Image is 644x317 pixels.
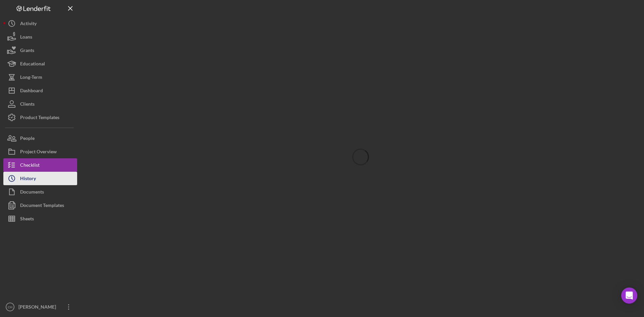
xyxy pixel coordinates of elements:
button: Documents [3,185,77,199]
button: Educational [3,57,77,70]
div: Open Intercom Messenger [621,287,637,304]
div: Grants [20,44,34,59]
div: Dashboard [20,84,43,99]
button: Clients [3,97,77,111]
button: Product Templates [3,111,77,124]
div: Product Templates [20,111,59,126]
text: CH [8,305,12,309]
div: Activity [20,17,37,32]
div: [PERSON_NAME] [17,300,60,315]
button: People [3,131,77,145]
button: Checklist [3,158,77,172]
button: History [3,172,77,185]
div: Document Templates [20,199,64,214]
div: Checklist [20,158,40,173]
button: CH[PERSON_NAME] [3,300,77,314]
div: Sheets [20,212,34,227]
button: Dashboard [3,84,77,97]
button: Grants [3,44,77,57]
div: Educational [20,57,45,72]
div: Clients [20,97,35,112]
button: Project Overview [3,145,77,158]
div: Project Overview [20,145,57,160]
button: Loans [3,30,77,44]
div: Loans [20,30,32,45]
div: History [20,172,36,187]
div: Long-Term [20,70,42,86]
button: Document Templates [3,199,77,212]
button: Activity [3,17,77,30]
button: Long-Term [3,70,77,84]
button: Sheets [3,212,77,225]
div: People [20,131,35,147]
div: Documents [20,185,44,200]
